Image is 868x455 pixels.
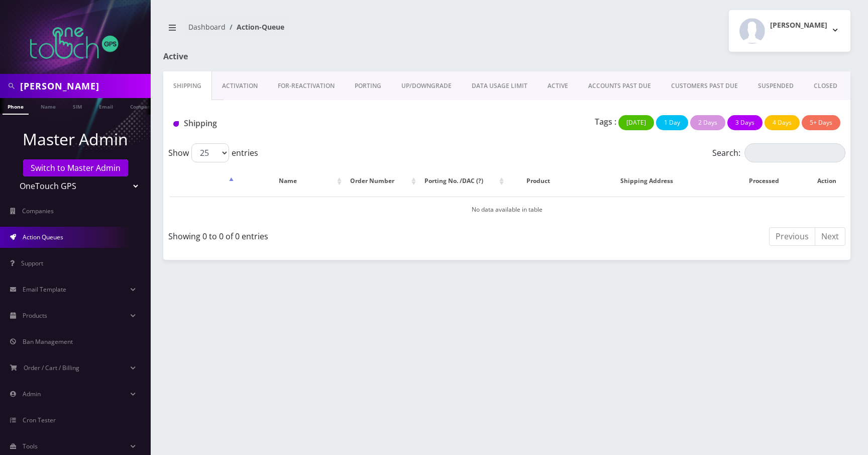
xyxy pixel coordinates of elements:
[188,22,226,32] a: Dashboard
[125,98,159,114] a: Company
[595,116,616,128] p: Tags :
[191,143,229,162] select: Showentries
[661,71,748,101] a: CUSTOMERS PAST DUE
[168,226,499,242] div: Showing 0 to 0 of 0 entries
[690,115,725,130] button: 2 Days
[173,121,179,127] img: Shipping
[748,71,804,101] a: SUSPENDED
[3,98,29,115] a: Phone
[23,390,41,398] span: Admin
[570,166,724,196] th: Shipping Address
[23,416,56,424] span: Cron Tester
[20,76,148,96] input: Search in Company
[163,17,499,45] nav: breadcrumb
[169,166,236,196] th: : activate to sort column descending
[391,71,462,101] a: UP/DOWNGRADE
[226,22,284,32] li: Action-Queue
[462,71,537,101] a: DATA USAGE LIMIT
[802,115,840,130] button: 5+ Days
[815,227,845,246] a: Next
[23,159,128,176] a: Switch to Master Admin
[419,166,506,196] th: Porting No. /DAC (?): activate to sort column ascending
[578,71,661,101] a: ACCOUNTS PAST DUE
[30,27,121,59] img: OneTouch GPS
[268,71,345,101] a: FOR-REActivation
[769,227,815,246] a: Previous
[725,166,808,196] th: Processed: activate to sort column ascending
[22,207,54,215] span: Companies
[68,98,87,114] a: SIM
[770,21,827,30] h2: [PERSON_NAME]
[507,166,569,196] th: Product
[21,259,43,267] span: Support
[36,98,61,114] a: Name
[212,71,268,101] a: Activation
[345,71,391,101] a: PORTING
[345,166,418,196] th: Order Number: activate to sort column ascending
[23,233,63,241] span: Action Queues
[618,115,654,130] button: [DATE]
[712,143,845,162] label: Search:
[94,98,118,114] a: Email
[765,115,800,130] button: 4 Days
[809,166,844,196] th: Action
[656,115,688,130] button: 1 Day
[163,71,212,101] a: Shipping
[23,311,47,320] span: Products
[727,115,763,130] button: 3 Days
[804,71,847,101] a: CLOSED
[23,442,38,450] span: Tools
[537,71,578,101] a: ACTIVE
[23,285,66,294] span: Email Template
[744,143,845,162] input: Search:
[168,143,258,162] label: Show entries
[237,166,344,196] th: Name: activate to sort column ascending
[173,119,386,128] h1: Shipping
[24,363,79,372] span: Order / Cart / Billing
[169,197,844,222] td: No data available in table
[729,10,850,52] button: [PERSON_NAME]
[163,52,382,61] h1: Active
[23,337,73,346] span: Ban Management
